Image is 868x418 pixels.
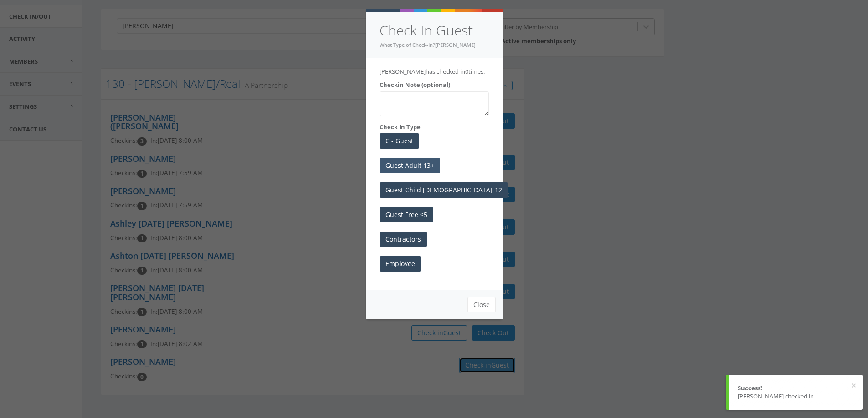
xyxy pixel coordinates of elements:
[380,207,433,222] button: Guest Free <5
[380,67,489,76] p: [PERSON_NAME] has checked in times.
[380,133,419,149] button: C - Guest
[465,67,468,76] span: 0
[380,41,476,48] small: What Type of Check-In?[PERSON_NAME]
[380,123,421,131] label: Check In Type
[738,384,853,393] div: Success!
[738,392,853,401] div: [PERSON_NAME] checked in.
[380,21,489,40] h4: Check In Guest
[380,232,427,247] button: Contractors
[851,381,856,390] button: ×
[467,297,496,312] button: Close
[380,182,508,198] button: Guest Child [DEMOGRAPHIC_DATA]-12
[380,256,421,272] button: Employee
[380,81,450,89] label: Checkin Note (optional)
[380,158,440,173] button: Guest Adult 13+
